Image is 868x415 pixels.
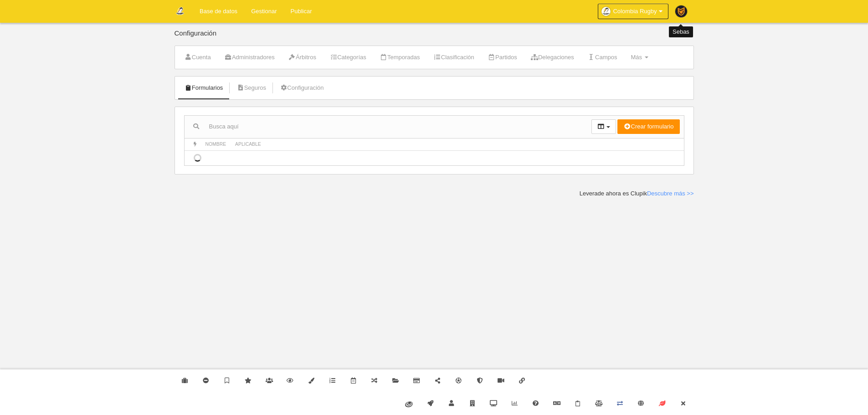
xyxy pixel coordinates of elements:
[185,120,591,133] input: Busca aquí
[631,54,642,61] span: Más
[231,81,271,95] a: Seguros
[647,190,694,197] a: Descubre más >>
[235,142,261,147] span: Aplicable
[283,51,321,64] a: Árbitros
[601,7,611,16] img: Oanpu9v8aySI.30x30.jpg
[180,51,216,64] a: Cuenta
[275,81,329,95] a: Configuración
[205,142,226,147] span: Nombre
[598,4,668,19] a: Colombia Rugby
[626,51,653,64] a: Más
[175,5,185,16] img: Colombia Rugby
[526,51,579,64] a: Delegaciones
[405,401,413,407] img: fiware.svg
[583,51,622,64] a: Campos
[675,5,687,17] img: PaK018JKw3ps.30x30.jpg
[180,81,228,95] a: Formularios
[580,190,694,198] div: Leverade ahora es Clupik
[325,51,371,64] a: Categorías
[669,26,693,37] div: Sebas
[175,30,694,46] div: Configuración
[617,119,679,134] button: Crear formulario
[613,7,657,16] span: Colombia Rugby
[429,51,479,64] a: Clasificación
[483,51,522,64] a: Partidos
[220,51,280,64] a: Administradores
[375,51,425,64] a: Temporadas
